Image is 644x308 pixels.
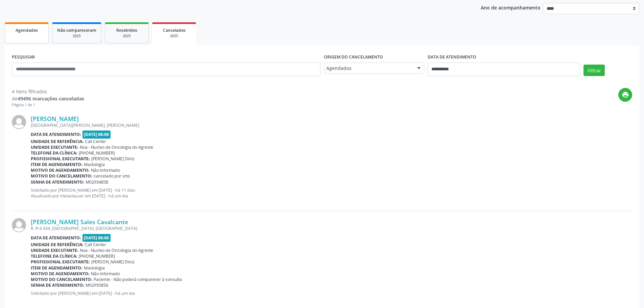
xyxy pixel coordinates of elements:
[31,242,84,247] b: Unidade de referência:
[80,144,153,150] span: Noa - Nucleo de Oncologia do Agreste
[31,226,632,231] div: R. R-6 434, [GEOGRAPHIC_DATA], [GEOGRAPHIC_DATA]
[116,27,137,33] span: Resolvidos
[86,179,108,185] span: M02934858
[82,131,111,138] span: [DATE] 08:00
[31,132,81,137] b: Data de atendimento:
[85,242,106,247] span: Call Center
[31,271,90,277] b: Motivo de agendamento:
[79,150,115,156] span: [PHONE_NUMBER]
[91,259,135,265] span: [PERSON_NAME] Diniz
[31,235,81,241] b: Data de atendimento:
[157,33,191,39] div: 2025
[79,253,115,259] span: [PHONE_NUMBER]
[85,139,106,144] span: Call Center
[31,162,82,167] b: Item de agendamento:
[57,33,96,39] div: 2025
[31,282,84,288] b: Senha de atendimento:
[12,95,84,102] div: de
[326,65,410,72] span: Agendados
[31,179,84,185] b: Senha de atendimento:
[618,88,632,102] button: print
[163,27,186,33] span: Cancelados
[110,33,144,39] div: 2025
[481,3,541,11] p: Ano de acompanhamento
[31,122,632,128] div: [GEOGRAPHIC_DATA][PERSON_NAME], [PERSON_NAME]
[428,52,476,63] label: DATA DE ATENDIMENTO
[57,27,96,33] span: Não compareceram
[622,91,629,98] i: print
[80,247,153,253] span: Noa - Nucleo de Oncologia do Agreste
[31,218,128,226] a: [PERSON_NAME] Sales Cavalcante
[31,173,92,179] b: Motivo do cancelamento:
[31,156,90,162] b: Profissional executante:
[94,173,130,179] span: cancelado por sms
[324,52,383,63] label: Origem do cancelamento
[91,156,135,162] span: [PERSON_NAME] Diniz
[31,265,82,271] b: Item de agendamento:
[94,277,182,282] span: Paciente - Não poderá comparecer à consulta
[91,167,120,173] span: Não informado
[31,253,77,259] b: Telefone da clínica:
[31,144,78,150] b: Unidade executante:
[86,282,108,288] span: M02950856
[31,290,632,296] p: Solicitado por [PERSON_NAME] em [DATE] - há um dia
[31,259,90,265] b: Profissional executante:
[31,115,79,122] a: [PERSON_NAME]
[31,139,84,144] b: Unidade de referência:
[18,95,84,102] strong: 49496 marcações canceladas
[31,150,77,156] b: Telefone da clínica:
[12,102,84,108] div: Página 1 de 1
[31,277,92,282] b: Motivo do cancelamento:
[31,247,78,253] b: Unidade executante:
[12,218,26,232] img: img
[91,271,120,277] span: Não informado
[12,88,84,95] div: 4 itens filtrados
[16,27,38,33] span: Agendados
[84,162,105,167] span: Mastologia
[84,265,105,271] span: Mastologia
[82,234,111,242] span: [DATE] 08:00
[12,115,26,129] img: img
[31,167,90,173] b: Motivo de agendamento:
[583,65,605,76] button: Filtrar
[12,52,35,63] label: PESQUISAR
[31,187,632,199] p: Solicitado por [PERSON_NAME] em [DATE] - há 11 dias Atualizado por metasixuser em [DATE] - há um dia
